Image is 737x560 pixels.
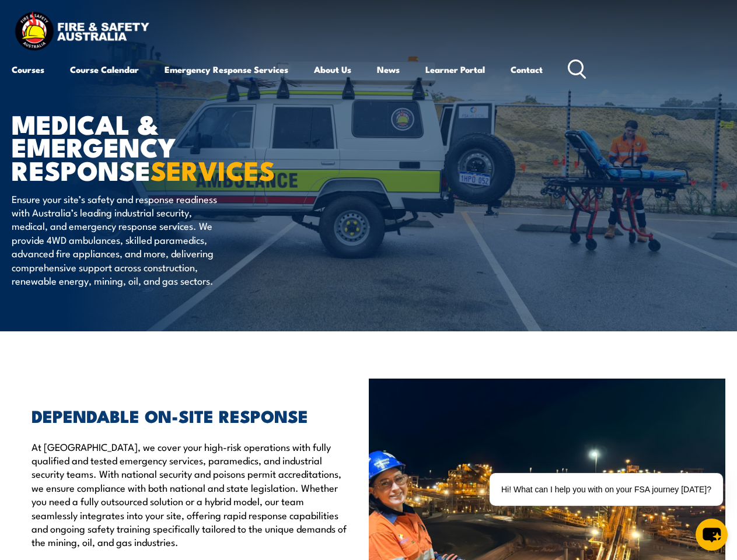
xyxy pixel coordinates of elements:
[12,55,44,83] a: Courses
[70,55,139,83] a: Course Calendar
[12,192,225,288] p: Ensure your site’s safety and response readiness with Australia’s leading industrial security, me...
[490,473,723,506] div: Hi! What can I help you with on your FSA journey [DATE]?
[151,149,275,190] strong: SERVICES
[12,112,300,180] h1: MEDICAL & EMERGENCY RESPONSE
[165,55,288,83] a: Emergency Response Services
[425,55,485,83] a: Learner Portal
[32,408,351,423] h2: DEPENDABLE ON-SITE RESPONSE
[696,519,728,551] button: chat-button
[511,55,543,83] a: Contact
[314,55,351,83] a: About Us
[32,440,351,549] p: At [GEOGRAPHIC_DATA], we cover your high-risk operations with fully qualified and tested emergenc...
[377,55,400,83] a: News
